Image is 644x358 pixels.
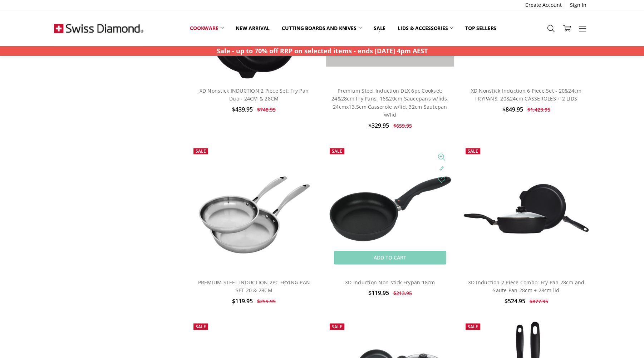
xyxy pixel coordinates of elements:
[217,46,428,55] strong: Sale - up to 70% off RRP on selected items - ends [DATE] 4pm AEST
[230,20,276,36] a: New arrival
[232,297,253,305] span: $119.95
[334,251,446,264] a: Add to Cart
[276,20,368,36] a: Cutting boards and knives
[368,122,389,129] span: $329.95
[392,20,459,36] a: Lids & Accessories
[332,324,342,330] span: Sale
[198,279,310,294] a: PREMIUM STEEL INDUCTION 2PC FRYING PAN SET 20 & 28CM
[257,106,276,113] span: $748.95
[54,10,143,46] img: Free Shipping On Every Order
[462,144,590,273] a: XD Induction 2 Piece Combo: Fry Pan 28cm and Saute Pan 28cm + 28cm lid
[468,148,478,154] span: Sale
[504,297,525,305] span: $524.95
[468,324,478,330] span: Sale
[332,148,342,154] span: Sale
[326,172,454,244] img: XD Induction Non-stick Frypan 18cm
[502,106,523,113] span: $849.95
[232,106,253,113] span: $439.95
[326,144,454,273] a: XD Induction Non-stick Frypan 18cm
[257,298,276,305] span: $259.95
[393,122,412,129] span: $659.95
[184,20,230,36] a: Cookware
[331,87,449,118] a: Premium Steel Induction DLX 6pc Cookset: 24&28cm Fry Pans, 16&20cm Saucepans w/lids, 24cmx13.5cm ...
[345,279,435,286] a: XD Induction Non-stick Frypan 18cm
[368,20,392,36] a: Sale
[459,20,502,36] a: Top Sellers
[471,87,582,102] a: XD Nonstick Induction 6 Piece Set - 20&24cm FRYPANS, 20&24cm CASSEROLES + 2 LIDS
[468,279,584,294] a: XD Induction 2 Piece Combo: Fry Pan 28cm and Saute Pan 28cm + 28cm lid
[196,324,206,330] span: Sale
[527,106,550,113] span: $1,423.95
[462,181,590,236] img: XD Induction 2 Piece Combo: Fry Pan 28cm and Saute Pan 28cm + 28cm lid
[196,148,206,154] span: Sale
[190,144,318,273] img: PREMIUM STEEL INDUCTION 2PC FRYING PAN SET 20 & 28CM
[393,290,412,296] span: $213.95
[199,87,309,102] a: XD Nonstick INDUCTION 2 Piece Set: Fry Pan Duo - 24CM & 28CM
[368,289,389,297] span: $119.95
[529,298,548,305] span: $877.95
